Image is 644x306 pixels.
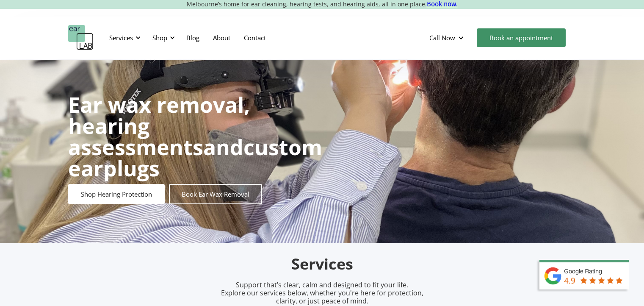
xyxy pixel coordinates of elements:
div: Call Now [429,33,455,42]
strong: Ear wax removal, hearing assessments [68,90,250,161]
div: Call Now [423,25,473,50]
a: Contact [237,25,273,50]
div: Shop [152,33,167,42]
a: Book Ear Wax Removal [169,184,262,204]
p: Support that’s clear, calm and designed to fit your life. Explore our services below, whether you... [210,281,434,306]
a: home [68,25,94,50]
a: About [206,25,237,50]
div: Services [104,25,143,50]
h1: and [68,94,322,179]
a: Shop Hearing Protection [68,184,165,204]
a: Blog [180,25,206,50]
a: Book an appointment [477,28,566,47]
strong: custom earplugs [68,133,322,183]
div: Shop [147,25,177,50]
div: Services [109,33,133,42]
h2: Services [123,254,521,274]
